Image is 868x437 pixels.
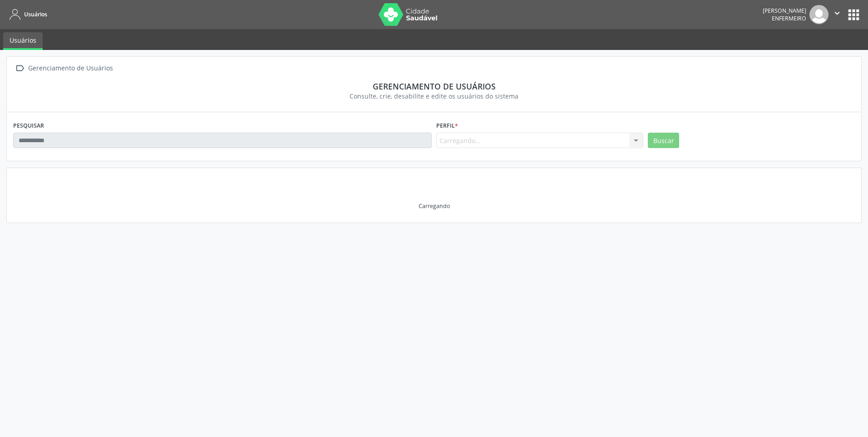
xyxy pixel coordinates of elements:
div: [PERSON_NAME] [763,7,806,15]
label: Perfil [436,119,458,133]
div: Carregando [419,202,450,210]
div: Gerenciamento de Usuários [26,62,114,75]
label: PESQUISAR [13,119,44,133]
i:  [832,8,842,18]
div: Consulte, crie, desabilite e edite os usuários do sistema [20,91,848,101]
img: img [809,5,829,24]
button:  [829,5,846,24]
button: Buscar [648,133,679,148]
a: Usuários [6,7,47,22]
button: apps [846,7,862,23]
i:  [13,62,26,75]
span: Usuários [24,10,47,18]
span: Enfermeiro [772,15,806,22]
div: Gerenciamento de usuários [20,81,848,91]
a:  Gerenciamento de Usuários [13,62,114,75]
a: Usuários [3,32,43,50]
